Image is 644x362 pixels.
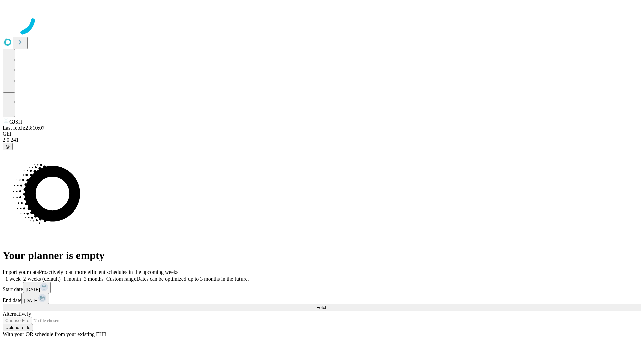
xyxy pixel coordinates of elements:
[21,293,49,304] button: [DATE]
[3,137,641,143] div: 2.0.241
[3,331,107,337] span: With your OR schedule from your existing EHR
[3,282,641,293] div: Start date
[3,131,641,137] div: GEI
[106,276,136,282] span: Custom range
[3,293,641,304] div: End date
[3,125,45,131] span: Last fetch: 23:10:07
[3,249,641,262] h1: Your planner is empty
[3,324,33,331] button: Upload a file
[39,269,180,275] span: Proactively plan more efficient schedules in the upcoming weeks.
[63,276,81,282] span: 1 month
[5,144,10,149] span: @
[3,269,39,275] span: Import your data
[23,276,61,282] span: 2 weeks (default)
[5,276,21,282] span: 1 week
[3,143,13,150] button: @
[316,305,327,310] span: Fetch
[3,304,641,311] button: Fetch
[24,298,38,303] span: [DATE]
[26,287,40,292] span: [DATE]
[84,276,104,282] span: 3 months
[136,276,249,282] span: Dates can be optimized up to 3 months in the future.
[9,119,22,125] span: GJSH
[3,311,31,317] span: Alternatively
[23,282,51,293] button: [DATE]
